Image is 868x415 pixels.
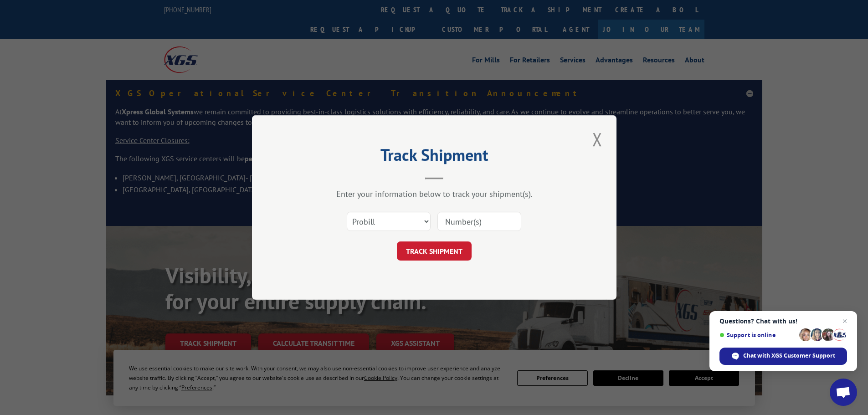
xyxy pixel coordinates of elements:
[397,241,472,261] button: TRACK SHIPMENT
[719,348,847,365] span: Chat with XGS Customer Support
[743,352,835,360] span: Chat with XGS Customer Support
[298,149,571,166] h2: Track Shipment
[719,332,796,338] span: Support is online
[590,127,605,152] button: Close modal
[830,379,857,406] a: Open chat
[719,318,847,325] span: Questions? Chat with us!
[437,212,521,231] input: Number(s)
[298,189,571,199] div: Enter your information below to track your shipment(s).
